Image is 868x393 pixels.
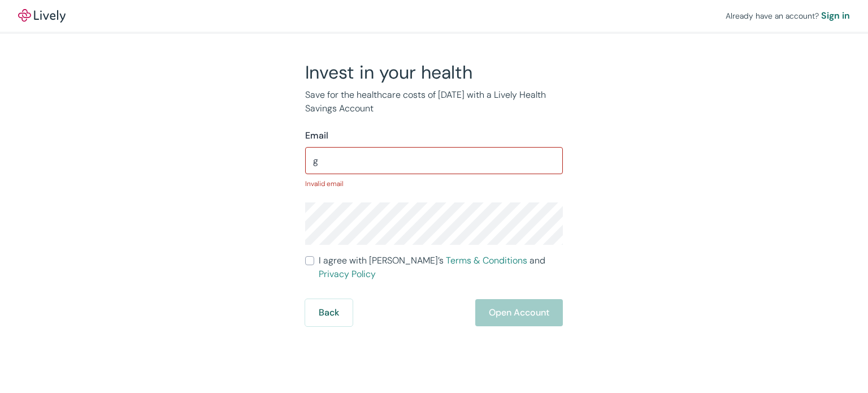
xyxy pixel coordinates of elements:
[319,268,376,280] a: Privacy Policy
[305,61,563,84] h2: Invest in your health
[305,129,328,142] label: Email
[821,9,850,23] a: Sign in
[18,9,66,23] img: Lively
[446,254,527,266] a: Terms & Conditions
[305,88,563,115] p: Save for the healthcare costs of [DATE] with a Lively Health Savings Account
[18,9,66,23] a: LivelyLively
[726,9,850,23] div: Already have an account?
[305,179,563,189] p: Invalid email
[305,299,353,326] button: Back
[319,254,563,281] span: I agree with [PERSON_NAME]’s and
